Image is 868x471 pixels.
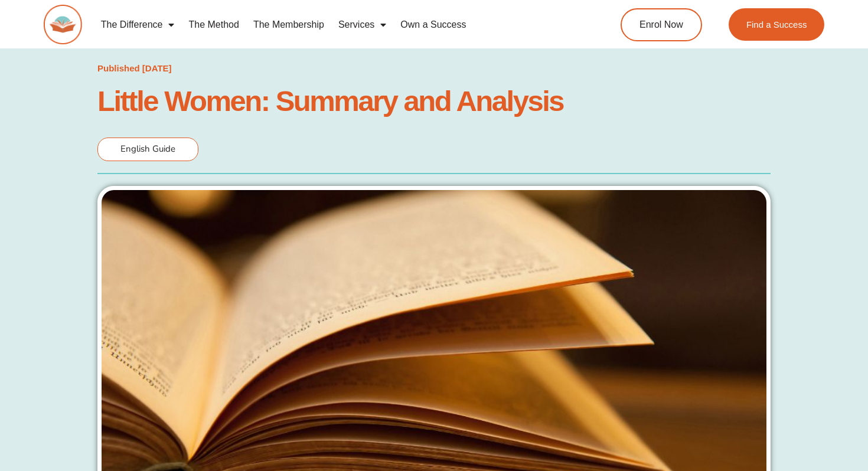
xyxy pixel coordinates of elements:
a: Find a Success [729,8,825,41]
a: Services [331,11,393,38]
time: [DATE] [142,63,172,73]
span: Published [97,63,140,73]
nav: Menu [94,11,576,38]
a: Own a Success [393,11,473,38]
span: Find a Success [746,20,807,29]
h1: Little Women: Summary and Analysis [97,88,771,114]
a: Published [DATE] [97,60,172,77]
a: The Difference [94,11,182,38]
a: Enrol Now [621,8,702,41]
a: The Membership [246,11,331,38]
a: The Method [181,11,246,38]
span: English Guide [120,143,175,155]
span: Enrol Now [639,20,683,30]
